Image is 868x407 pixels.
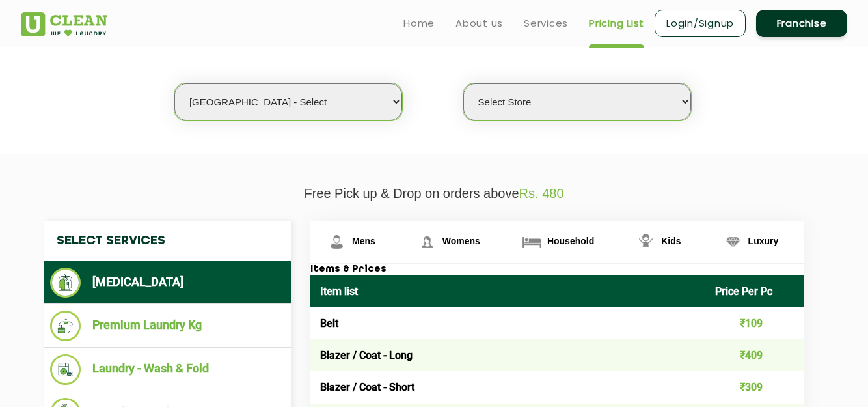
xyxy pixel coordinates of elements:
h4: Select Services [44,221,291,261]
td: Belt [310,307,705,339]
a: Login/Signup [655,10,746,37]
li: Premium Laundry Kg [50,311,284,341]
img: Household [521,231,543,253]
td: ₹409 [705,339,804,371]
span: Kids [661,236,681,246]
img: Womens [416,231,439,253]
img: Dry Cleaning [50,268,81,298]
td: ₹109 [705,307,804,339]
a: Pricing List [589,16,644,31]
p: Free Pick up & Drop on orders above [21,186,847,201]
li: Laundry - Wash & Fold [50,354,284,385]
h3: Items & Prices [310,264,804,275]
li: [MEDICAL_DATA] [50,268,284,298]
td: Blazer / Coat - Long [310,339,705,371]
th: Item list [310,275,705,307]
span: Household [547,236,594,246]
img: Kids [634,231,657,253]
span: Mens [352,236,375,246]
a: Services [524,16,568,31]
img: Premium Laundry Kg [50,311,81,341]
a: Home [403,16,435,31]
a: About us [455,16,503,31]
a: Franchise [756,10,847,37]
img: Mens [325,231,348,253]
span: Luxury [748,236,779,246]
th: Price Per Pc [705,275,804,307]
span: Rs. 480 [519,186,564,201]
span: Womens [442,236,480,246]
img: Luxury [722,231,744,253]
td: ₹309 [705,371,804,403]
img: UClean Laundry and Dry Cleaning [21,12,107,36]
img: Laundry - Wash & Fold [50,354,81,385]
td: Blazer / Coat - Short [310,371,705,403]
